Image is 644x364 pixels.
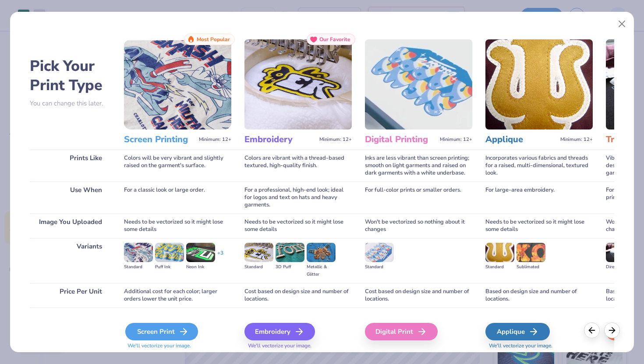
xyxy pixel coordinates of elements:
img: Standard [124,243,153,262]
div: For full-color prints or smaller orders. [365,182,472,213]
div: Sublimated [517,263,545,271]
h2: Pick Your Print Type [30,56,111,95]
div: Neon Ink [186,263,215,271]
div: 3D Puff [276,263,304,271]
span: We'll vectorize your image. [124,342,231,350]
div: Standard [244,263,273,271]
span: We'll vectorize your image. [244,342,352,350]
div: Won't be vectorized so nothing about it changes [365,213,472,238]
div: Price Per Unit [30,283,111,308]
div: Cost based on design size and number of locations. [244,283,352,308]
div: Needs to be vectorized so it might lose some details [485,213,593,238]
img: Standard [244,243,273,262]
span: Minimum: 12+ [319,136,352,143]
div: + 3 [217,249,223,264]
img: Metallic & Glitter [307,243,336,262]
div: Incorporates various fabrics and threads for a raised, multi-dimensional, textured look. [485,150,593,182]
h3: Applique [485,134,557,145]
img: Standard [365,243,394,262]
div: Needs to be vectorized so it might lose some details [244,213,352,238]
img: Direct-to-film [606,243,635,262]
div: Direct-to-film [606,263,635,271]
img: Sublimated [517,243,545,262]
div: Metallic & Glitter [307,263,336,278]
div: Digital Print [365,323,438,340]
h3: Digital Printing [365,134,436,145]
img: Neon Ink [186,243,215,262]
span: We'll vectorize your image. [485,342,593,350]
div: Use When [30,182,111,213]
img: Digital Printing [365,39,472,129]
img: Puff Ink [155,243,184,262]
div: Variants [30,238,111,283]
div: Image You Uploaded [30,213,111,238]
span: Most Popular [197,36,230,42]
div: Standard [365,263,394,271]
div: Standard [485,263,514,271]
img: Standard [485,243,514,262]
div: Embroidery [244,323,315,340]
img: Applique [485,39,593,129]
div: Needs to be vectorized so it might lose some details [124,213,231,238]
img: Embroidery [244,39,352,129]
div: Standard [124,263,153,271]
span: Minimum: 12+ [440,136,472,143]
span: Our Favorite [319,36,350,42]
h3: Embroidery [244,134,316,145]
p: You can change this later. [30,100,111,107]
div: Puff Ink [155,263,184,271]
div: For large-area embroidery. [485,182,593,213]
div: Colors are vibrant with a thread-based textured, high-quality finish. [244,150,352,182]
h3: Screen Printing [124,134,195,145]
img: 3D Puff [276,243,304,262]
div: Additional cost for each color; larger orders lower the unit price. [124,283,231,308]
div: Inks are less vibrant than screen printing; smooth on light garments and raised on dark garments ... [365,150,472,182]
div: Based on design size and number of locations. [485,283,593,308]
div: Colors will be very vibrant and slightly raised on the garment's surface. [124,150,231,182]
div: For a professional, high-end look; ideal for logos and text on hats and heavy garments. [244,182,352,213]
div: Applique [485,323,550,340]
div: Screen Print [125,323,198,340]
div: Cost based on design size and number of locations. [365,283,472,308]
img: Screen Printing [124,39,231,129]
span: Minimum: 12+ [199,136,231,143]
span: Minimum: 12+ [560,136,593,143]
button: Close [614,16,630,32]
div: Prints Like [30,150,111,182]
div: For a classic look or large order. [124,182,231,213]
